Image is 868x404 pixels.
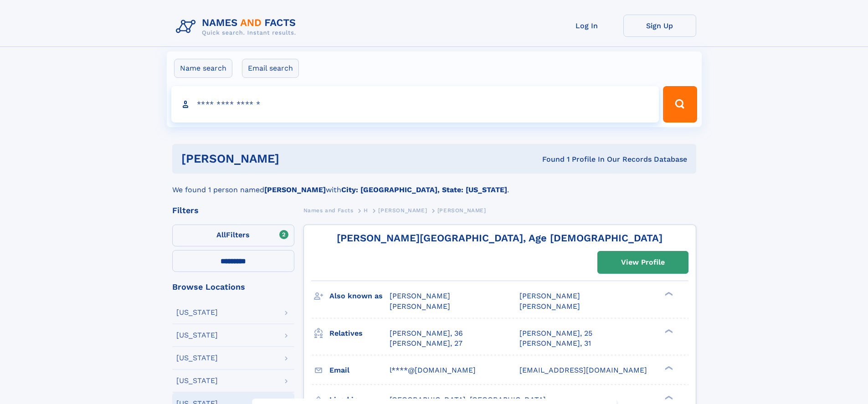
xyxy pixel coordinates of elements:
label: Email search [242,59,299,78]
h3: Email [329,363,390,378]
span: [PERSON_NAME] [378,207,427,214]
div: We found 1 person named with . [172,174,696,195]
span: [PERSON_NAME] [519,302,580,311]
span: [GEOGRAPHIC_DATA], [GEOGRAPHIC_DATA] [390,395,546,404]
div: ❯ [663,328,673,334]
a: Log In [550,15,623,37]
a: [PERSON_NAME], 25 [519,328,592,338]
a: Names and Facts [303,205,354,216]
a: H [364,205,368,216]
img: Logo Names and Facts [172,15,303,39]
a: [PERSON_NAME], 36 [390,328,463,338]
div: [US_STATE] [176,354,218,362]
b: [PERSON_NAME] [264,185,326,194]
a: [PERSON_NAME], 27 [390,338,462,348]
div: Found 1 Profile In Our Records Database [411,154,687,164]
b: City: [GEOGRAPHIC_DATA], State: [US_STATE] [341,185,507,194]
h1: [PERSON_NAME] [181,153,411,164]
label: Name search [174,59,232,78]
a: [PERSON_NAME] [378,205,427,216]
div: View Profile [621,252,665,273]
span: [PERSON_NAME] [437,207,486,214]
input: search input [171,86,659,123]
div: Filters [172,206,294,215]
span: All [216,230,226,239]
div: ❯ [663,291,673,297]
div: [US_STATE] [176,332,218,339]
a: [PERSON_NAME][GEOGRAPHIC_DATA], Age [DEMOGRAPHIC_DATA] [337,232,663,244]
div: ❯ [663,365,673,371]
a: View Profile [598,251,688,273]
div: ❯ [663,394,673,400]
div: Browse Locations [172,283,294,291]
span: H [364,207,368,214]
span: [PERSON_NAME] [519,291,580,300]
label: Filters [172,225,294,246]
h3: Also known as [329,288,390,304]
a: [PERSON_NAME], 31 [519,338,591,348]
span: [PERSON_NAME] [390,302,450,311]
div: [US_STATE] [176,377,218,384]
span: [PERSON_NAME] [390,291,450,300]
div: [US_STATE] [176,309,218,316]
button: Search Button [663,86,697,123]
a: Sign Up [623,15,696,37]
span: [EMAIL_ADDRESS][DOMAIN_NAME] [519,366,647,374]
h3: Relatives [329,326,390,341]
